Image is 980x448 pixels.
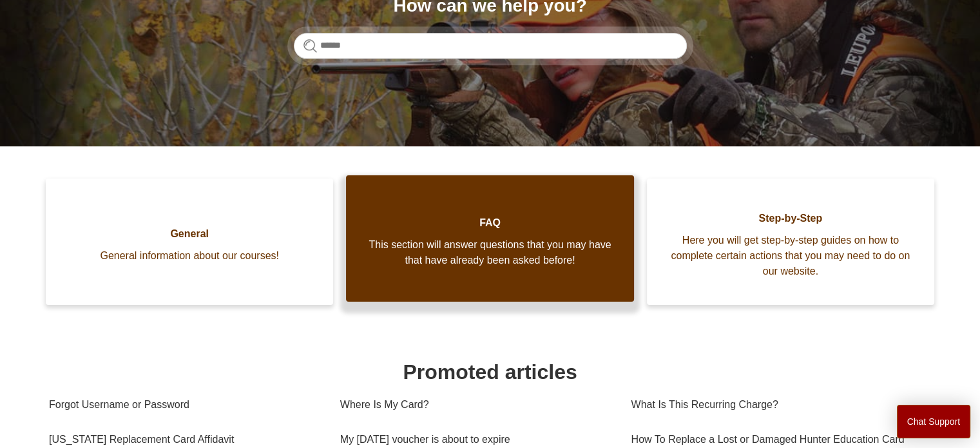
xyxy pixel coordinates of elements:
[65,226,314,242] span: General
[65,248,314,264] span: General information about our courses!
[631,387,922,422] a: What Is This Recurring Charge?
[365,237,614,268] span: This section will answer questions that you may have that have already been asked before!
[49,387,321,422] a: Forgot Username or Password
[340,387,612,422] a: Where Is My Card?
[897,405,971,438] button: Chat Support
[365,215,614,231] span: FAQ
[666,233,915,279] span: Here you will get step-by-step guides on how to complete certain actions that you may need to do ...
[49,356,931,387] h1: Promoted articles
[46,179,333,305] a: General General information about our courses!
[666,211,915,226] span: Step-by-Step
[294,33,687,59] input: Search
[346,175,633,302] a: FAQ This section will answer questions that you may have that have already been asked before!
[647,179,934,305] a: Step-by-Step Here you will get step-by-step guides on how to complete certain actions that you ma...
